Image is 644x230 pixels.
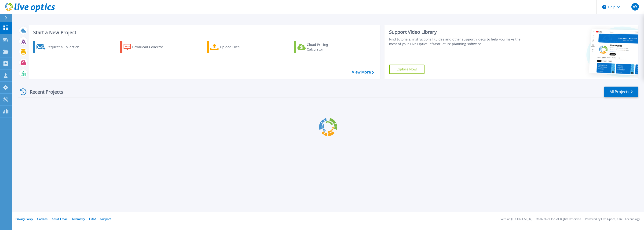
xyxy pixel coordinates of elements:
a: Telemetry [72,217,85,221]
h3: Start a New Project [33,30,374,35]
div: Recent Projects [18,86,70,98]
a: Request a Collection [33,41,85,53]
div: Request a Collection [47,42,84,52]
div: Support Video Library [389,29,521,35]
a: View More [352,70,374,74]
a: Ads & Email [52,217,67,221]
li: Version: [TECHNICAL_ID] [501,218,532,221]
a: Cloud Pricing Calculator [294,41,346,53]
a: All Projects [604,87,638,97]
li: © 2025 Dell Inc. All Rights Reserved [536,218,581,221]
div: Download Collector [132,42,170,52]
a: Explore Now! [389,65,425,74]
div: Cloud Pricing Calculator [307,42,344,52]
li: Powered by Live Optics, a Dell Technology [585,218,640,221]
div: Find tutorials, instructional guides and other support videos to help you make the most of your L... [389,37,521,46]
a: EULA [89,217,96,221]
a: Privacy Policy [15,217,33,221]
a: Download Collector [120,41,172,53]
div: Upload Files [220,42,257,52]
a: Upload Files [207,41,259,53]
a: Cookies [37,217,48,221]
span: AY [633,5,637,9]
a: Support [100,217,111,221]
